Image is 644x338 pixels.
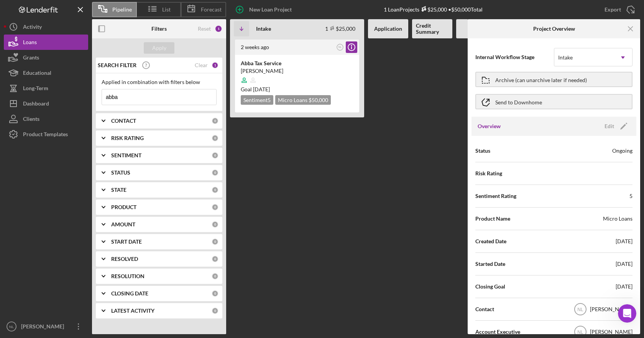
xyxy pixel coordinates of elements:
[475,260,505,268] span: Started Date
[4,50,88,65] button: Grants
[4,35,88,50] button: Loans
[241,44,269,50] time: 2025-09-09 18:15
[475,192,516,200] span: Sentiment Rating
[212,62,219,69] div: 1
[212,256,219,262] div: 0
[23,127,68,144] div: Product Templates
[111,152,141,158] b: SENTIMENT
[335,42,345,53] button: NL
[475,328,520,336] span: Account Executive
[151,26,167,32] b: Filters
[605,120,614,132] div: Edit
[212,169,219,176] div: 0
[577,330,583,335] text: NL
[212,117,219,124] div: 0
[241,67,353,75] div: [PERSON_NAME]
[111,118,136,124] b: CONTACT
[212,307,219,314] div: 0
[558,54,573,61] div: Intake
[533,26,575,32] b: Project Overview
[212,186,219,193] div: 0
[4,81,88,96] button: Long-Term
[603,215,632,223] div: Micro Loans
[212,238,219,245] div: 0
[195,62,208,68] div: Clear
[9,325,14,329] text: NL
[112,7,132,13] span: Pipeline
[616,260,632,268] div: [DATE]
[23,65,51,82] div: Educational
[475,94,632,109] button: Send to Downhome
[475,53,554,61] span: Internal Workflow Stage
[475,170,502,177] span: Risk Rating
[111,204,136,210] b: PRODUCT
[212,135,219,142] div: 0
[475,72,632,87] button: Archive (can unarchive later if needed)
[475,237,506,245] span: Created Date
[475,283,505,290] span: Closing Goal
[590,305,632,313] div: [PERSON_NAME]
[275,95,331,105] div: Micro Loans
[201,7,222,13] span: Forecast
[23,81,48,98] div: Long-Term
[4,19,88,35] button: Activity
[198,26,211,32] div: Reset
[241,86,270,92] span: Goal
[256,26,271,32] b: Intake
[4,127,88,142] button: Product Templates
[249,2,292,17] div: New Loan Project
[212,273,219,280] div: 0
[616,237,632,245] div: [DATE]
[144,42,174,54] button: Apply
[4,319,88,334] button: NL[PERSON_NAME]
[23,19,42,36] div: Activity
[23,50,39,67] div: Grants
[605,2,621,17] div: Export
[374,26,402,32] b: Application
[253,86,270,92] time: 10/24/2025
[23,111,39,129] div: Clients
[4,111,88,127] button: Clients
[309,97,328,103] span: $50,000
[23,35,37,52] div: Loans
[111,308,154,314] b: LATEST ACTIVITY
[19,319,69,336] div: [PERSON_NAME]
[212,290,219,297] div: 0
[478,122,501,130] h3: Overview
[495,73,587,86] div: Archive (can unarchive later if needed)
[111,221,135,228] b: AMOUNT
[629,192,632,200] div: 5
[597,2,640,17] button: Export
[212,221,219,228] div: 0
[241,59,353,67] div: Abba Tax Service
[111,273,145,279] b: RESOLUTION
[212,152,219,159] div: 0
[111,290,148,297] b: CLOSING DATE
[4,96,88,111] button: Dashboard
[416,23,449,35] b: Credit Summary
[475,215,510,223] span: Product Name
[111,135,144,141] b: RISK RATING
[162,7,171,13] span: List
[23,96,49,113] div: Dashboard
[212,204,219,211] div: 0
[111,239,142,245] b: START DATE
[338,46,342,48] text: NL
[111,187,127,193] b: STATE
[475,305,494,313] span: Contact
[495,95,542,109] div: Send to Downhome
[577,307,583,312] text: NL
[4,65,88,81] button: Educational
[234,38,360,114] a: 2 weeks agoNLAbba Tax Service[PERSON_NAME]Goal [DATE]Sentiment5Micro Loans $50,000
[612,147,632,155] div: Ongoing
[616,283,632,290] div: [DATE]
[98,62,136,68] b: SEARCH FILTER
[419,6,447,13] div: $25,000
[475,147,490,155] span: Status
